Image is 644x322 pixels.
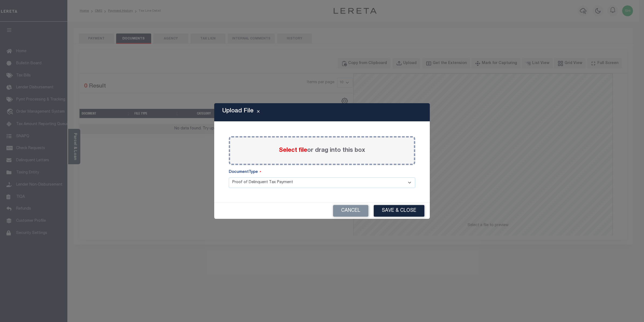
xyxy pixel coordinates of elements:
[254,109,263,116] button: Close
[279,146,365,155] label: or drag into this box
[333,205,368,217] button: Cancel
[279,147,307,153] span: Select file
[229,169,261,175] label: DocumentType
[374,205,424,217] button: Save & Close
[222,108,254,115] h5: Upload File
